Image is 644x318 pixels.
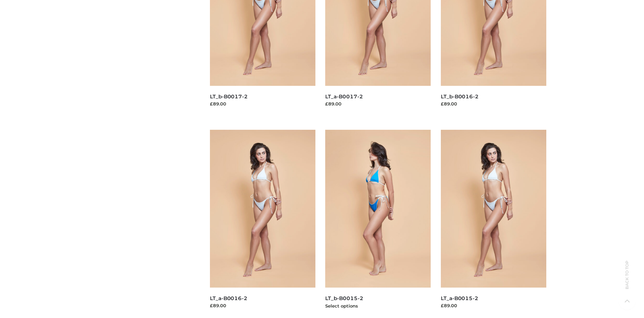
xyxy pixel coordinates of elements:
[441,295,478,301] a: LT_a-B0015-2
[210,295,247,301] a: LT_a-B0016-2
[441,302,546,309] div: £89.00
[619,272,636,289] span: Back to top
[325,100,431,107] div: £89.00
[210,93,248,100] a: LT_b-B0017-2
[441,100,546,107] div: £89.00
[325,295,363,301] a: LT_b-B0015-2
[325,93,363,100] a: LT_a-B0017-2
[210,100,315,107] div: £89.00
[441,93,479,100] a: LT_b-B0016-2
[210,302,315,309] div: £89.00
[325,303,358,309] a: Select options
